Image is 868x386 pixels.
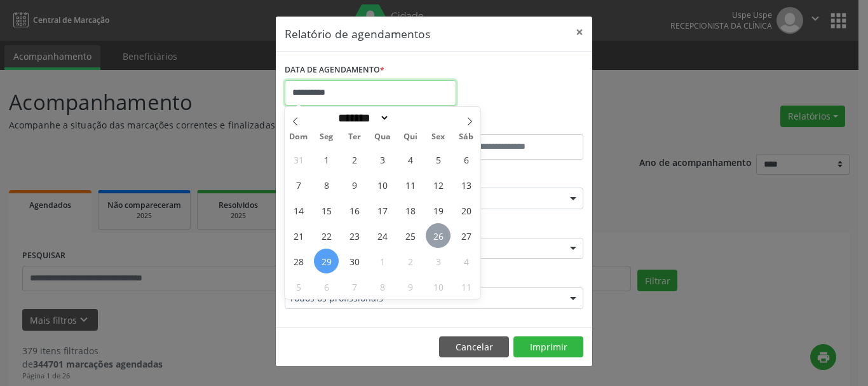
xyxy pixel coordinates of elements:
h5: Relatório de agendamentos [285,25,430,42]
span: Outubro 8, 2025 [370,274,395,299]
span: Setembro 1, 2025 [314,147,339,172]
select: Month [334,111,390,125]
span: Outubro 3, 2025 [426,249,451,273]
span: Setembro 21, 2025 [286,223,311,248]
span: Setembro 4, 2025 [398,147,423,172]
span: Setembro 16, 2025 [342,198,367,223]
span: Setembro 29, 2025 [314,249,339,273]
span: Setembro 18, 2025 [398,198,423,223]
span: Outubro 4, 2025 [454,249,478,273]
span: Setembro 9, 2025 [342,172,367,197]
span: Sáb [452,133,480,141]
input: Year [390,111,431,125]
span: Outubro 11, 2025 [454,274,478,299]
span: Setembro 10, 2025 [370,172,395,197]
span: Setembro 25, 2025 [398,223,423,248]
span: Setembro 22, 2025 [314,223,339,248]
span: Setembro 28, 2025 [286,249,311,273]
span: Agosto 31, 2025 [286,147,311,172]
span: Outubro 6, 2025 [314,274,339,299]
span: Setembro 20, 2025 [454,198,478,223]
span: Setembro 30, 2025 [342,249,367,273]
span: Setembro 13, 2025 [454,172,478,197]
span: Setembro 24, 2025 [370,223,395,248]
span: Outubro 2, 2025 [398,249,423,273]
span: Setembro 14, 2025 [286,198,311,223]
span: Dom [285,133,313,141]
span: Qua [369,133,397,141]
span: Qui [397,133,424,141]
span: Setembro 15, 2025 [314,198,339,223]
span: Outubro 10, 2025 [426,274,451,299]
button: Cancelar [439,336,509,358]
span: Setembro 2, 2025 [342,147,367,172]
button: Imprimir [513,336,583,358]
span: Setembro 26, 2025 [426,223,451,248]
span: Setembro 12, 2025 [426,172,451,197]
span: Setembro 19, 2025 [426,198,451,223]
span: Setembro 5, 2025 [426,147,451,172]
button: Close [567,17,592,48]
label: ATÉ [437,114,583,134]
span: Setembro 3, 2025 [370,147,395,172]
label: DATA DE AGENDAMENTO [285,60,384,80]
span: Outubro 1, 2025 [370,249,395,273]
span: Outubro 7, 2025 [342,274,367,299]
span: Seg [313,133,341,141]
span: Setembro 6, 2025 [454,147,478,172]
span: Sex [424,133,452,141]
span: Setembro 23, 2025 [342,223,367,248]
span: Outubro 5, 2025 [286,274,311,299]
span: Outubro 9, 2025 [398,274,423,299]
span: Setembro 8, 2025 [314,172,339,197]
span: Setembro 11, 2025 [398,172,423,197]
span: Ter [341,133,369,141]
span: Setembro 7, 2025 [286,172,311,197]
span: Setembro 27, 2025 [454,223,478,248]
span: Setembro 17, 2025 [370,198,395,223]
